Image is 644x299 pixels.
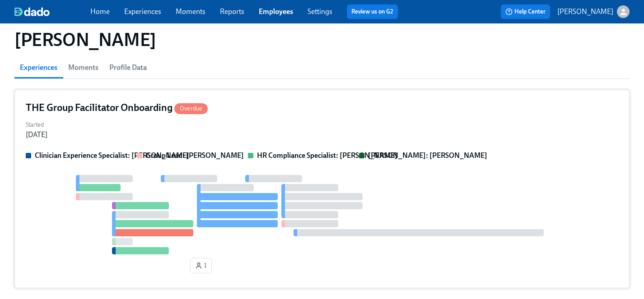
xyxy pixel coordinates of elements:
a: Experiences [124,7,161,16]
strong: Clinician Experience Specialist: [PERSON_NAME] [35,151,189,160]
a: Home [90,7,110,16]
h1: [PERSON_NAME] [14,29,156,51]
button: 1 [190,258,212,273]
span: Overdue [174,105,208,112]
h4: THE Group Facilitator Onboarding [26,101,208,115]
a: Moments [176,7,205,16]
strong: [PERSON_NAME]: [PERSON_NAME] [368,151,487,160]
button: Help Center [501,5,550,19]
a: Review us on G2 [351,7,393,16]
a: Settings [308,7,332,16]
button: Review us on G2 [347,5,398,19]
span: 1 [195,261,207,270]
span: Experiences [20,61,57,74]
span: Help Center [505,7,546,16]
span: Moments [68,61,98,74]
a: dado [14,7,90,16]
strong: Group Lead: [PERSON_NAME] [146,151,244,160]
strong: HR Compliance Specialist: [PERSON_NAME] [257,151,397,160]
label: Started [26,120,47,130]
button: [PERSON_NAME] [557,5,630,18]
a: Reports [220,7,244,16]
a: Employees [259,7,293,16]
span: Profile Data [109,61,147,74]
img: dado [14,7,50,16]
p: [PERSON_NAME] [557,7,613,17]
div: [DATE] [26,130,47,140]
